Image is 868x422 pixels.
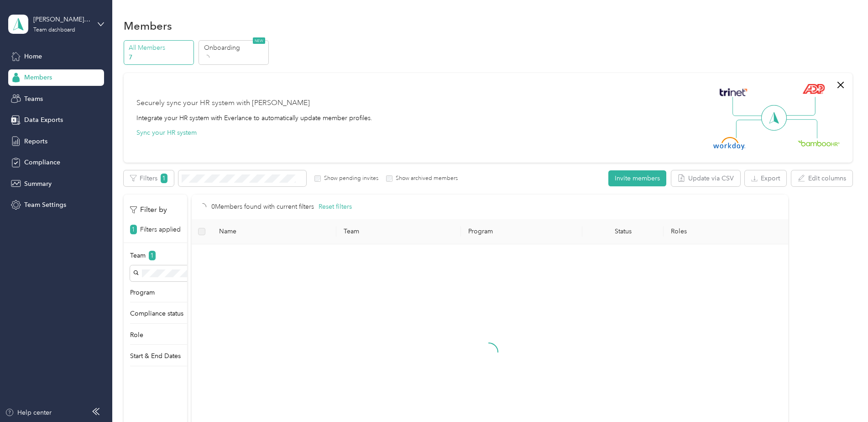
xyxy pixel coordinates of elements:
button: Filters1 [124,170,174,186]
th: Team [336,219,461,244]
p: Program [130,288,155,297]
h1: Members [124,21,172,31]
span: Teams [24,94,43,104]
span: Members [24,73,52,82]
button: Update via CSV [671,170,740,186]
p: 0 Members found with current filters [211,202,314,212]
th: Program [461,219,582,244]
p: Role [130,330,143,340]
p: All Members [129,43,191,53]
img: Workday [713,137,745,150]
span: NEW [253,37,265,44]
img: ADP [802,84,825,94]
div: Team dashboard [33,27,75,33]
span: 1 [130,225,137,234]
span: Summary [24,179,52,189]
img: Line Right Down [785,119,817,139]
th: Name [212,219,336,244]
div: [PERSON_NAME]' Team [33,15,90,24]
th: Roles [664,219,788,244]
span: Reports [24,137,47,146]
span: Home [24,52,42,61]
img: Line Left Down [736,119,768,138]
span: Compliance [24,158,60,167]
div: Integrate your HR system with Everlance to automatically update member profiles. [136,113,372,123]
div: Securely sync your HR system with [PERSON_NAME] [136,98,310,109]
span: Data Exports [24,115,63,125]
img: Trinet [717,86,749,99]
img: Line Right Up [784,97,816,116]
button: Sync your HR system [136,128,197,137]
img: Line Left Up [732,97,764,116]
p: Onboarding [204,43,266,53]
span: 1 [149,251,156,260]
button: Invite members [608,170,666,186]
button: Export [745,170,786,186]
button: Reset filters [319,202,352,212]
p: 7 [129,53,191,62]
p: Filters applied [140,225,181,234]
span: Team Settings [24,200,66,210]
p: Compliance status [130,309,183,318]
p: Filter by [130,204,167,216]
label: Show pending invites [321,174,378,183]
p: Team [130,251,146,260]
th: Status [582,219,663,244]
p: Start & End Dates [130,351,181,361]
span: Name [219,227,329,235]
img: BambooHR [798,140,840,146]
label: Show archived members [392,174,458,183]
button: Help center [5,408,52,417]
span: 1 [161,174,167,183]
button: Edit columns [791,170,852,186]
iframe: Everlance-gr Chat Button Frame [817,371,868,422]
